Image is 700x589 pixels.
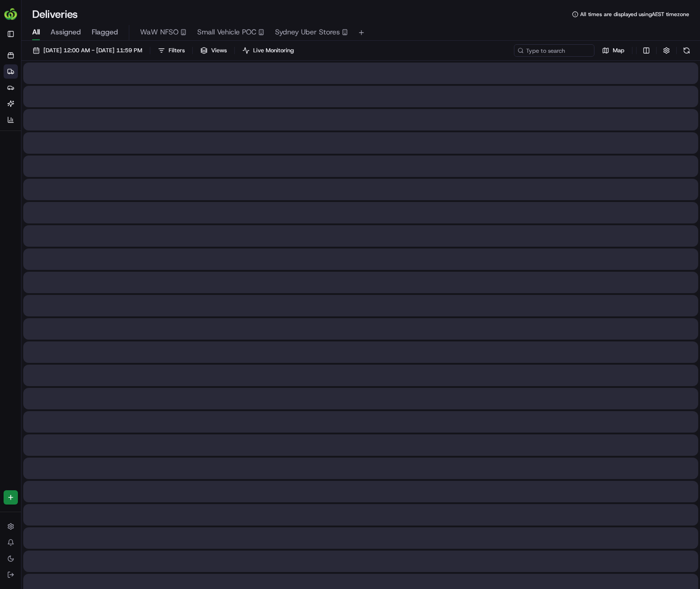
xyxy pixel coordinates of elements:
[680,44,693,57] button: Refresh
[253,46,294,55] span: Live Monitoring
[4,7,18,21] img: HomeRun
[4,4,18,25] button: HomeRun
[32,27,40,38] span: All
[514,44,594,57] input: Type to search
[169,46,185,55] span: Filters
[51,27,81,38] span: Assigned
[275,27,340,38] span: Sydney Uber Stores
[238,44,298,57] button: Live Monitoring
[43,46,142,55] span: [DATE] 12:00 AM - [DATE] 11:59 PM
[613,46,624,55] span: Map
[598,44,628,57] button: Map
[197,27,256,38] span: Small Vehicle POC
[92,27,118,38] span: Flagged
[140,27,178,38] span: WaW NFSO
[29,44,146,57] button: [DATE] 12:00 AM - [DATE] 11:59 PM
[196,44,231,57] button: Views
[32,7,78,21] h1: Deliveries
[211,46,227,55] span: Views
[580,11,689,18] span: All times are displayed using AEST timezone
[154,44,189,57] button: Filters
